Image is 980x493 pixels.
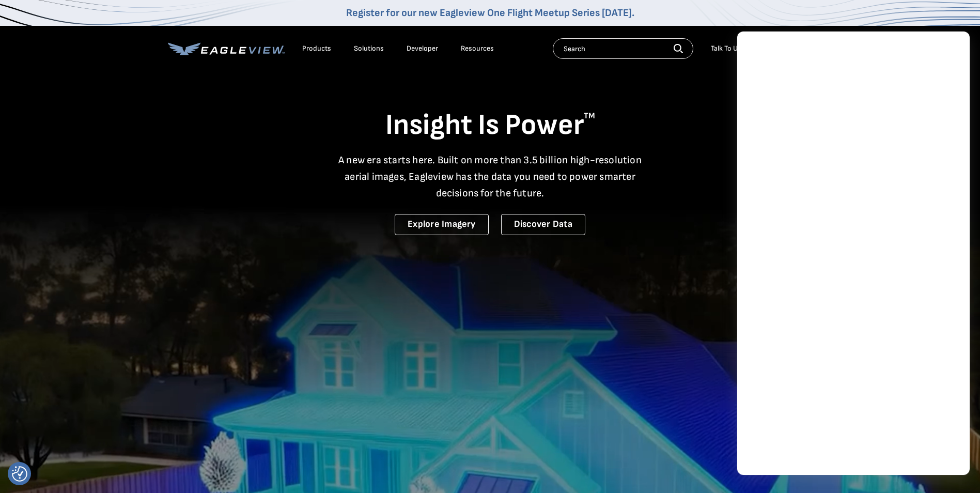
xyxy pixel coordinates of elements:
a: Discover Data [501,214,585,235]
div: Talk To Us [711,44,741,53]
a: Register for our new Eagleview One Flight Meetup Series [DATE]. [346,7,634,19]
div: Solutions [354,44,384,53]
input: Search [553,38,693,59]
button: Consent Preferences [12,466,27,482]
div: Products [302,44,331,53]
sup: TM [584,111,595,121]
div: Resources [461,44,494,53]
a: Developer [407,44,438,53]
p: A new era starts here. Built on more than 3.5 billion high-resolution aerial images, Eagleview ha... [332,152,648,202]
a: Explore Imagery [395,214,489,235]
img: Revisit consent button [12,466,27,482]
h1: Insight Is Power [168,107,813,144]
